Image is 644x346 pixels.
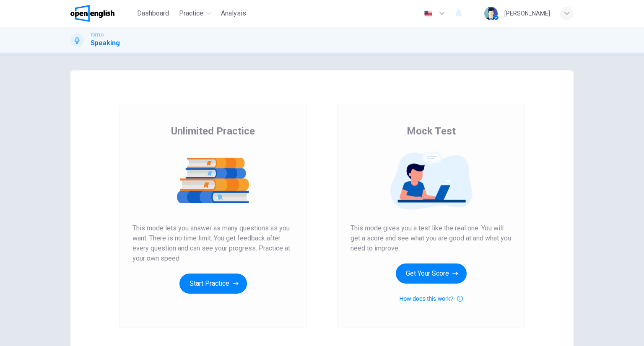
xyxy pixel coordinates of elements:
[221,8,246,18] span: Analysis
[137,8,169,18] span: Dashboard
[91,32,104,38] span: TOEFL®
[218,6,249,21] button: Analysis
[351,223,512,253] span: This mode gives you a test like the real one. You will get a score and see what you are good at a...
[179,8,203,18] span: Practice
[504,8,550,18] div: [PERSON_NAME]
[70,5,114,22] img: OpenEnglish logo
[70,5,134,22] a: OpenEnglish logo
[91,38,120,48] h1: Speaking
[423,10,434,17] img: en
[132,223,293,263] span: This mode lets you answer as many questions as you want. There is no time limit. You get feedback...
[396,263,467,284] button: Get Your Score
[134,6,172,21] button: Dashboard
[399,294,462,304] button: How does this work?
[179,274,247,294] button: Start Practice
[407,124,456,138] span: Mock Test
[176,6,214,21] button: Practice
[484,7,498,20] img: Profile picture
[171,124,255,138] span: Unlimited Practice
